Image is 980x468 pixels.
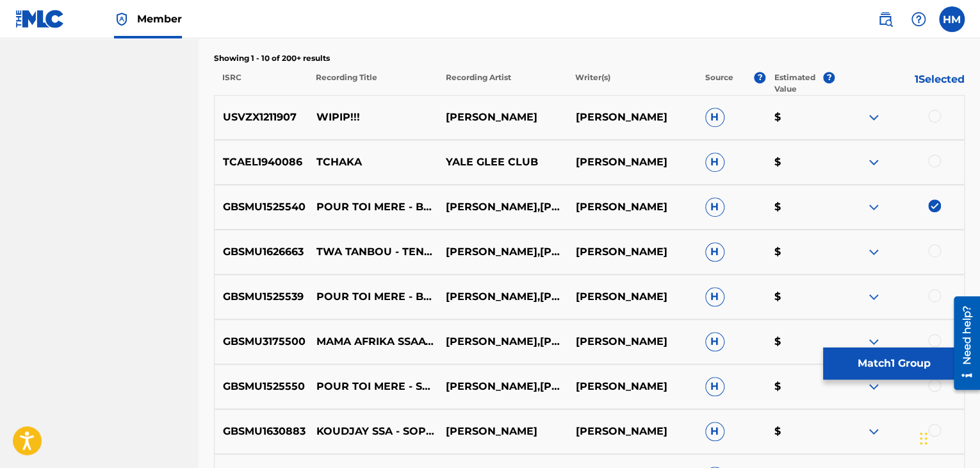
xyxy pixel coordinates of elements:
[866,155,881,170] img: expand
[866,334,881,349] img: expand
[872,6,898,32] a: Public Search
[567,424,696,439] p: [PERSON_NAME]
[308,289,437,305] p: POUR TOI MERE - BASS SOLO MUTED
[437,199,567,215] p: [PERSON_NAME],[PERSON_NAME]
[928,199,941,212] img: deselect
[437,289,567,305] p: [PERSON_NAME],[PERSON_NAME]
[705,332,724,351] span: H
[765,244,835,260] p: $
[705,108,724,127] span: H
[944,292,980,395] iframe: Resource Center
[765,379,835,394] p: $
[878,12,893,27] img: search
[705,377,724,396] span: H
[765,155,835,170] p: $
[307,72,437,95] p: Recording Title
[308,424,437,439] p: KOUDJAY SSA - SOPRANO 1 PART LEFT
[214,72,307,95] p: ISRC
[866,244,881,260] img: expand
[437,72,567,95] p: Recording Artist
[308,155,437,170] p: TCHAKA
[15,10,65,28] img: MLC Logo
[308,379,437,394] p: POUR TOI MERE - SOPRANO SOLO PART LEFT
[308,244,437,260] p: TWA TANBOU - TENOR PART LEFT
[705,242,724,262] span: H
[567,199,696,215] p: [PERSON_NAME]
[437,244,567,260] p: [PERSON_NAME],[PERSON_NAME]
[705,153,724,172] span: H
[437,155,567,170] p: YALE GLEE CLUB
[567,72,697,95] p: Writer(s)
[215,244,308,260] p: GBSMU1626663
[754,72,765,83] span: ?
[765,199,835,215] p: $
[823,347,965,380] button: Match1 Group
[308,199,437,215] p: POUR TOI MERE - BASS SOLO PART LEFT
[705,197,724,217] span: H
[866,199,881,215] img: expand
[866,289,881,305] img: expand
[705,72,733,95] p: Source
[705,287,724,306] span: H
[567,110,696,125] p: [PERSON_NAME]
[916,406,980,468] iframe: Chat Widget
[866,379,881,394] img: expand
[215,110,308,125] p: USVZX1211907
[866,110,881,125] img: expand
[215,424,308,439] p: GBSMU1630883
[437,110,567,125] p: [PERSON_NAME]
[765,289,835,305] p: $
[765,110,835,125] p: $
[866,424,881,439] img: expand
[215,199,308,215] p: GBSMU1525540
[823,72,835,83] span: ?
[215,379,308,394] p: GBSMU1525550
[215,334,308,349] p: GBSMU3175500
[214,53,965,64] p: Showing 1 - 10 of 200+ results
[911,12,926,27] img: help
[835,72,965,95] p: 1 Selected
[308,334,437,349] p: MAMA AFRIKA SSAATTBB - ALTO 2 PREDOMINANT
[437,379,567,394] p: [PERSON_NAME],[PERSON_NAME]
[567,155,696,170] p: [PERSON_NAME]
[567,334,696,349] p: [PERSON_NAME]
[765,424,835,439] p: $
[567,289,696,305] p: [PERSON_NAME]
[567,379,696,394] p: [PERSON_NAME]
[939,6,965,32] div: User Menu
[215,155,308,170] p: TCAEL1940086
[765,334,835,349] p: $
[114,12,129,27] img: Top Rightsholder
[774,72,824,95] p: Estimated Value
[705,422,724,441] span: H
[437,334,567,349] p: [PERSON_NAME],[PERSON_NAME]
[137,12,182,26] span: Member
[906,6,931,32] div: Help
[437,424,567,439] p: [PERSON_NAME]
[308,110,437,125] p: WIPIP!!!
[567,244,696,260] p: [PERSON_NAME]
[920,419,927,458] div: Drag
[215,289,308,305] p: GBSMU1525539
